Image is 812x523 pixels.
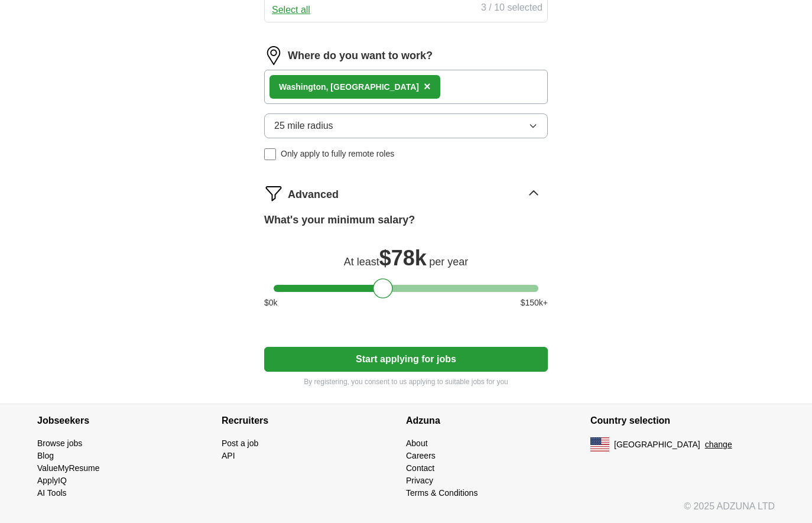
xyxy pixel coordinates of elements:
a: ValueMyResume [37,463,100,473]
div: © 2025 ADZUNA LTD [28,499,784,523]
a: API [222,451,235,460]
img: US flag [590,437,609,451]
span: Advanced [288,187,339,203]
a: Privacy [406,476,433,485]
a: Browse jobs [37,438,82,448]
span: [GEOGRAPHIC_DATA] [614,438,700,451]
label: What's your minimum salary? [264,212,415,228]
span: per year [429,256,468,268]
a: Post a job [222,438,258,448]
a: ApplyIQ [37,476,67,485]
img: location.png [264,46,283,65]
button: Select all [272,3,310,17]
div: 3 / 10 selected [481,1,543,17]
span: $ 78k [379,246,427,270]
a: Blog [37,451,54,460]
span: $ 150 k+ [521,297,548,309]
span: Only apply to fully remote roles [281,148,394,160]
span: × [424,80,431,93]
a: About [406,438,428,448]
img: filter [264,184,283,203]
a: Careers [406,451,436,460]
strong: Washingto [279,82,321,92]
button: × [424,78,431,96]
p: By registering, you consent to us applying to suitable jobs for you [264,376,548,387]
a: Terms & Conditions [406,488,478,498]
button: Start applying for jobs [264,347,548,372]
button: change [705,438,732,451]
a: AI Tools [37,488,67,498]
a: Contact [406,463,434,473]
h4: Country selection [590,404,775,437]
span: 25 mile radius [274,119,333,133]
button: 25 mile radius [264,113,548,138]
label: Where do you want to work? [288,48,433,64]
span: $ 0 k [264,297,278,309]
span: At least [344,256,379,268]
input: Only apply to fully remote roles [264,148,276,160]
div: n, [GEOGRAPHIC_DATA] [279,81,419,93]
